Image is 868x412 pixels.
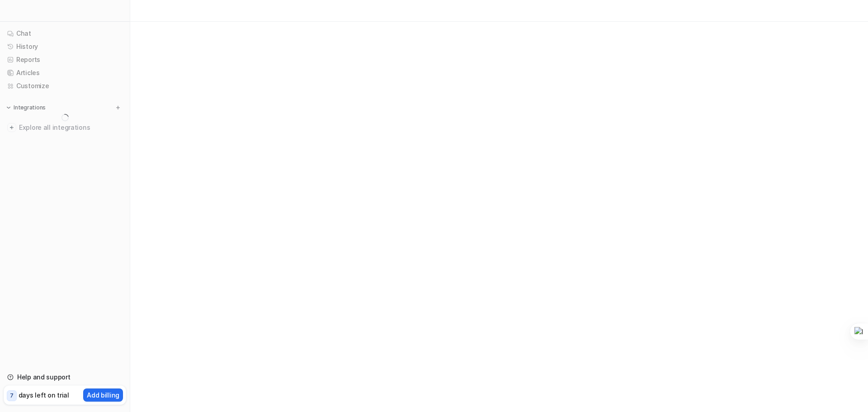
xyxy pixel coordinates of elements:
[4,40,126,53] a: History
[5,104,12,111] img: expand menu
[14,104,46,111] p: Integrations
[115,104,121,111] img: menu_add.svg
[4,66,126,79] a: Articles
[7,123,16,132] img: explore all integrations
[10,392,14,400] p: 7
[4,27,126,40] a: Chat
[4,121,126,134] a: Explore all integrations
[87,390,119,400] p: Add billing
[83,388,123,402] button: Add billing
[4,103,48,112] button: Integrations
[4,80,126,92] a: Customize
[4,371,126,384] a: Help and support
[19,120,123,135] span: Explore all integrations
[19,390,69,400] p: days left on trial
[4,53,126,66] a: Reports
